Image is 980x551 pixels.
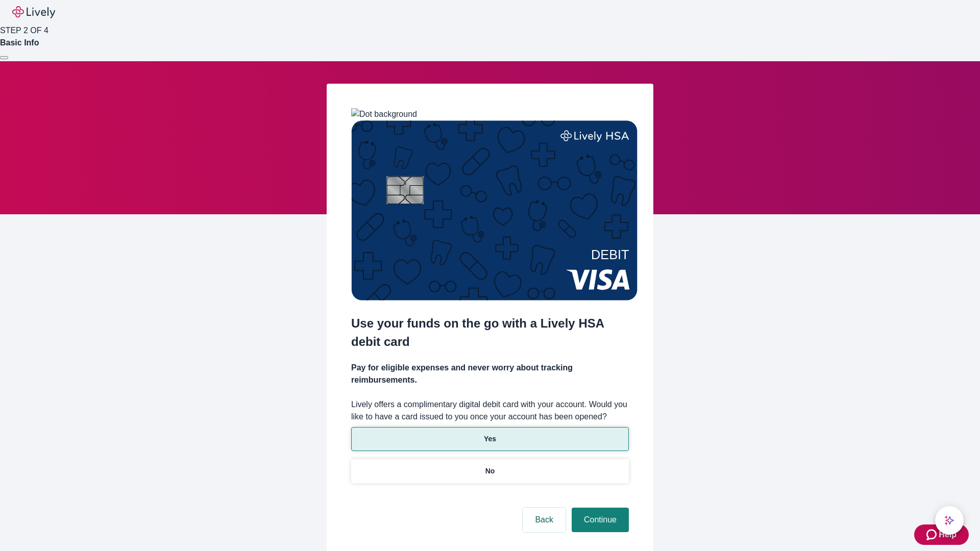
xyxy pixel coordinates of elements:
[484,434,496,444] p: Yes
[351,427,629,451] button: Yes
[523,508,566,532] button: Back
[914,524,969,545] button: Zendesk support iconHelp
[12,6,55,18] img: Lively
[944,515,954,525] svg: Lively AI Assistant
[351,120,638,300] img: Debit card
[572,508,629,532] button: Continue
[351,459,629,483] button: No
[935,506,964,535] button: chat
[485,466,495,477] p: No
[926,529,939,541] svg: Zendesk support icon
[351,108,417,120] img: Dot background
[351,362,629,386] h4: Pay for eligible expenses and never worry about tracking reimbursements.
[351,314,629,351] h2: Use your funds on the go with a Lively HSA debit card
[939,529,957,541] span: Help
[351,398,629,423] label: Lively offers a complimentary digital debit card with your account. Would you like to have a card...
